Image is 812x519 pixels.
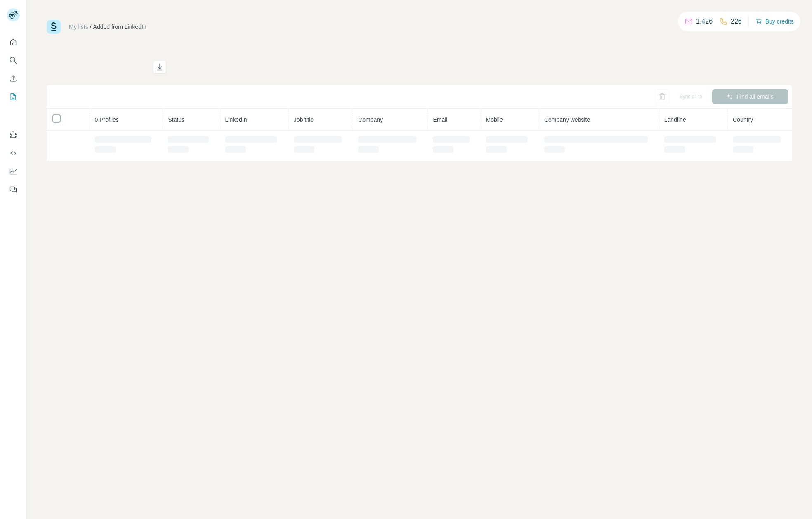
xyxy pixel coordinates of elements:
[433,116,447,123] span: Email
[7,53,20,68] button: Search
[7,35,20,50] button: Quick start
[755,16,794,27] button: Buy credits
[93,23,146,31] div: Added from LinkedIn
[733,116,753,123] span: Country
[225,116,247,123] span: LinkedIn
[7,146,20,161] button: Use Surfe API
[95,116,119,123] span: 0 Profiles
[7,128,20,142] button: Use Surfe on LinkedIn
[358,116,383,123] span: Company
[696,17,713,26] p: 1,426
[544,116,590,123] span: Company website
[47,20,61,34] img: Surfe Logo
[7,71,20,86] button: Enrich CSV
[294,116,314,123] span: Job title
[47,60,146,73] h1: Added from LinkedIn
[90,23,92,31] li: /
[664,116,686,123] span: Landline
[7,89,20,104] button: My lists
[7,182,20,197] button: Feedback
[7,164,20,179] button: Dashboard
[69,24,88,30] a: My lists
[731,17,742,26] p: 226
[168,116,184,123] span: Status
[486,116,503,123] span: Mobile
